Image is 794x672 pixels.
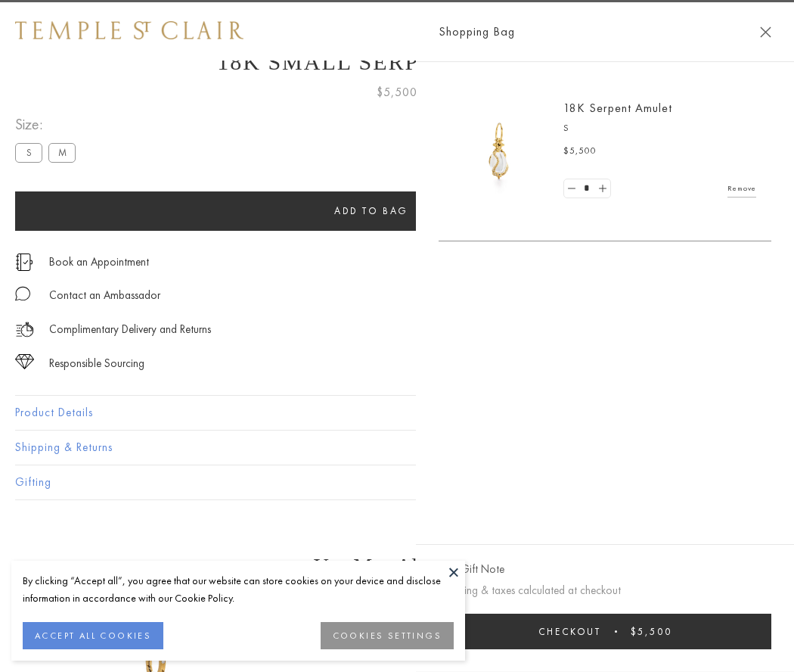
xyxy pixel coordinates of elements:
div: Contact an Ambassador [49,286,160,305]
div: Responsible Sourcing [49,354,144,373]
a: Set quantity to 0 [564,179,579,198]
button: Gifting [15,465,779,499]
a: 18K Serpent Amulet [563,100,672,116]
button: Checkout $5,500 [439,614,771,649]
span: $5,500 [631,625,672,638]
div: By clicking “Accept all”, you agree that our website can store cookies on your device and disclos... [23,572,454,607]
img: Temple St. Clair [15,21,243,39]
img: MessageIcon-01_2.svg [15,286,30,301]
span: Size: [15,112,82,137]
p: S [563,121,756,136]
span: $5,500 [563,144,597,159]
h3: You May Also Like [38,554,756,578]
img: icon_delivery.svg [15,320,34,339]
button: ACCEPT ALL COOKIES [23,622,163,649]
span: Shopping Bag [439,22,515,42]
label: S [15,143,42,162]
label: M [48,143,76,162]
a: Remove [727,180,756,197]
span: Add to bag [334,204,408,217]
button: Product Details [15,396,779,430]
span: $5,500 [377,82,417,102]
a: Set quantity to 2 [594,179,609,198]
button: Shipping & Returns [15,431,779,465]
span: Checkout [538,625,601,638]
img: P51836-E11SERPPV [454,106,544,197]
button: Add Gift Note [439,560,504,579]
img: icon_appointment.svg [15,254,33,271]
a: Book an Appointment [49,254,149,270]
h1: 18K Small Serpent Amulet [15,49,779,75]
p: Complimentary Delivery and Returns [49,320,211,339]
button: COOKIES SETTINGS [321,622,454,649]
button: Close Shopping Bag [760,26,771,38]
button: Add to bag [15,191,727,231]
p: Shipping & taxes calculated at checkout [439,581,771,600]
img: icon_sourcing.svg [15,354,34,369]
